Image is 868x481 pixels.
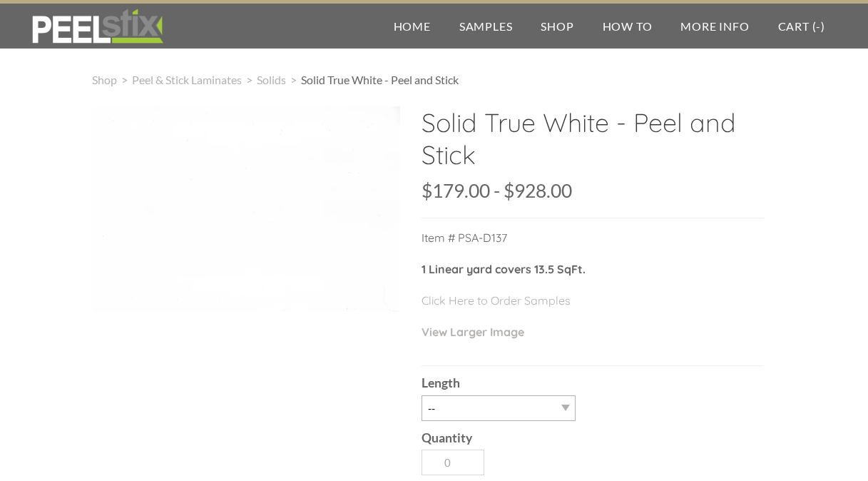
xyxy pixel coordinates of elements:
a: How To [588,4,667,49]
span: > [242,73,257,86]
a: Home [379,4,445,49]
a: Solids [257,73,286,86]
a: Shop [92,73,117,86]
a: Shop [526,4,588,49]
span: > [117,73,132,86]
img: REFACE SUPPLIES [29,9,166,44]
a: More Info [666,4,763,49]
a: View Larger Image [422,325,524,339]
span: $179.00 - $928.00 [422,179,572,202]
a: Peel & Stick Laminates [132,73,242,86]
strong: 1 Linear yard covers 13.5 SqFt. [422,262,586,276]
b: Quantity [422,430,472,445]
a: Cart (-) [764,4,839,49]
b: Length [422,375,460,390]
img: s832171791223022656_p921_i1_w2048.jpeg [92,106,400,312]
a: Click Here to Order Samples [422,293,571,308]
p: Item # PSA-D137 [422,229,764,260]
span: > [286,73,301,86]
h2: Solid True White - Peel and Stick [422,106,764,181]
a: Samples [445,4,527,49]
span: Solid True White - Peel and Stick [301,73,459,86]
span: - [816,19,821,33]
